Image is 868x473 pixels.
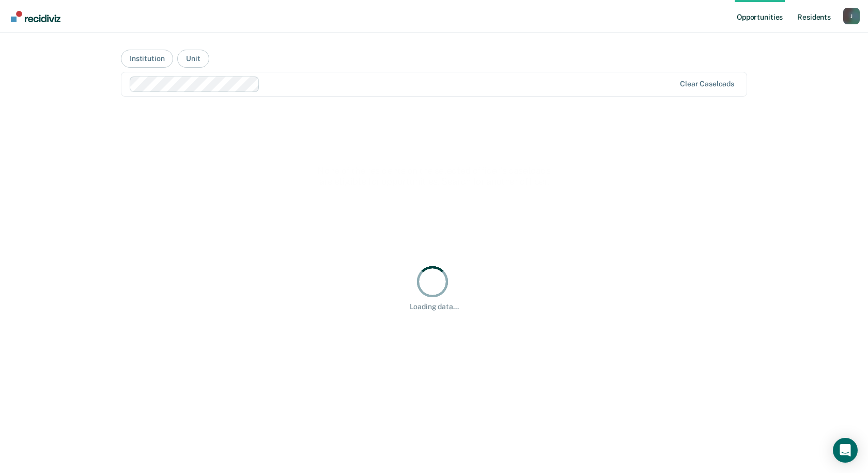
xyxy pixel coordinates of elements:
[11,11,60,22] img: Recidiviz
[833,438,858,463] div: Open Intercom Messenger
[121,50,173,68] button: Institution
[680,80,734,88] div: Clear caseloads
[177,50,209,68] button: Unit
[843,8,860,24] button: Profile dropdown button
[843,8,860,24] div: J
[410,302,459,311] div: Loading data...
